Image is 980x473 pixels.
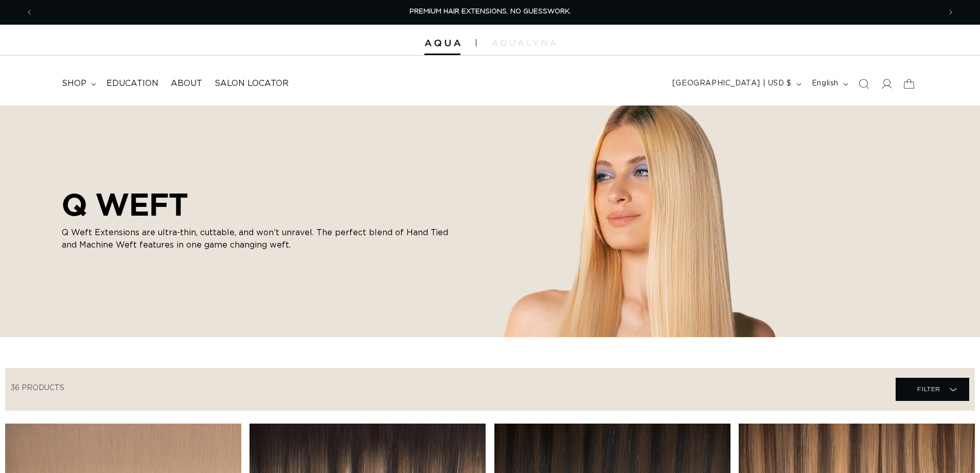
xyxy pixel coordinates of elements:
[812,78,839,89] span: English
[409,8,571,15] span: PREMIUM HAIR EXTENSIONS. NO GUESSWORK.
[492,40,556,46] img: aqualyna.com
[56,72,100,95] summary: shop
[215,78,289,89] span: Salon Locator
[896,378,969,401] summary: Filter
[208,72,295,95] a: Salon Locator
[917,379,940,399] span: Filter
[171,78,202,89] span: About
[106,78,158,89] span: Education
[62,226,453,251] p: Q Weft Extensions are ultra-thin, cuttable, and won’t unravel. The perfect blend of Hand Tied and...
[100,72,165,95] a: Education
[666,74,806,94] button: [GEOGRAPHIC_DATA] | USD $
[165,72,208,95] a: About
[11,384,64,392] span: 36 products
[939,3,962,22] button: Next announcement
[18,3,41,22] button: Previous announcement
[672,78,792,89] span: [GEOGRAPHIC_DATA] | USD $
[62,186,453,222] h2: Q WEFT
[424,40,460,47] img: Aqua Hair Extensions
[852,73,875,95] summary: Search
[806,74,852,94] button: English
[62,78,86,89] span: shop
